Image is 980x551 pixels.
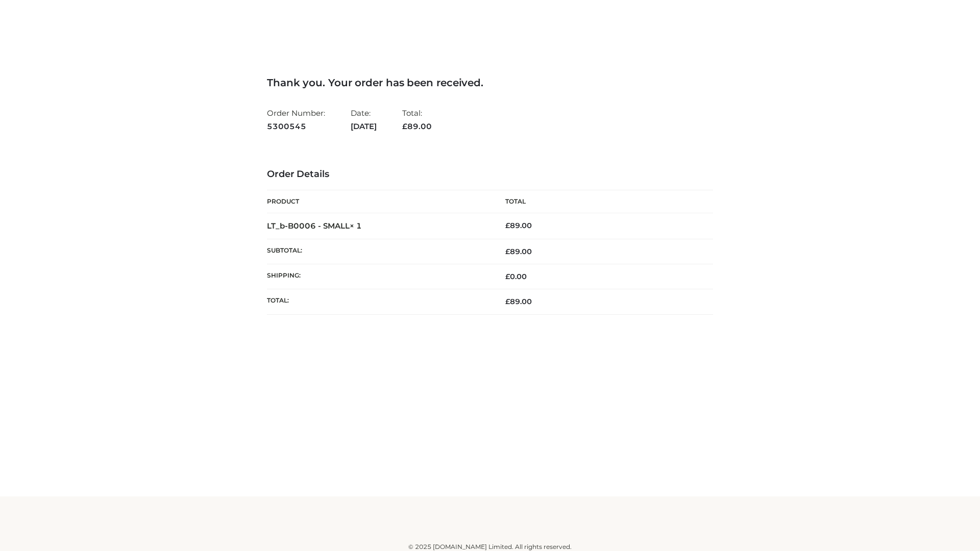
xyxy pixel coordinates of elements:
[267,289,490,314] th: Total:
[267,221,362,231] strong: LT_b-B0006 - SMALL
[267,120,325,133] strong: 5300545
[267,190,490,213] th: Product
[505,247,510,256] span: £
[267,169,713,180] h3: Order Details
[505,221,510,230] span: £
[351,120,377,133] strong: [DATE]
[505,272,510,281] span: £
[505,247,532,256] span: 89.00
[505,221,532,230] bdi: 89.00
[490,190,713,213] th: Total
[267,264,490,289] th: Shipping:
[350,221,362,231] strong: × 1
[402,121,432,131] span: 89.00
[402,121,407,131] span: £
[505,297,532,306] span: 89.00
[267,77,713,89] h3: Thank you. Your order has been received.
[505,297,510,306] span: £
[267,104,325,135] li: Order Number:
[267,239,490,264] th: Subtotal:
[351,104,377,135] li: Date:
[505,272,527,281] bdi: 0.00
[402,104,432,135] li: Total:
